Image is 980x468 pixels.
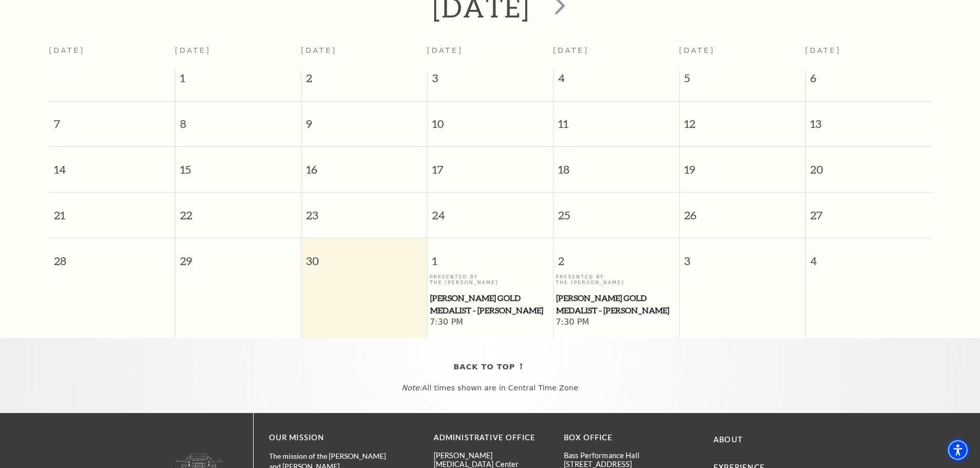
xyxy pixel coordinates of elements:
span: 22 [175,193,301,228]
span: 11 [554,102,679,137]
span: 23 [301,193,427,228]
span: 27 [806,193,932,228]
span: 2 [554,238,679,274]
span: [DATE] [553,46,589,54]
p: BOX OFFICE [564,432,679,444]
span: 14 [49,147,175,182]
span: 17 [427,147,553,182]
span: 9 [301,102,427,137]
span: 18 [554,147,679,182]
span: 8 [175,102,301,137]
th: [DATE] [49,40,175,70]
span: 24 [427,193,553,228]
span: 29 [175,238,301,274]
span: 3 [427,70,553,91]
span: 12 [680,102,805,137]
span: 21 [49,193,175,228]
span: [DATE] [301,46,337,54]
span: [DATE] [805,46,841,54]
span: 10 [427,102,553,137]
span: 4 [806,238,932,274]
span: 6 [806,70,932,91]
span: 2 [301,70,427,91]
p: Presented By The [PERSON_NAME] [430,274,550,286]
span: 16 [301,147,427,182]
a: About [714,435,743,444]
p: Administrative Office [434,432,548,444]
span: 26 [680,193,805,228]
span: [PERSON_NAME] Gold Medalist - [PERSON_NAME] [430,292,550,317]
span: 7:30 PM [556,317,676,328]
span: 4 [554,70,679,91]
p: Presented By The [PERSON_NAME] [556,274,676,286]
p: Bass Performance Hall [564,451,679,460]
p: All times shown are in Central Time Zone [10,384,970,392]
span: 30 [301,238,427,274]
span: 3 [680,238,805,274]
span: 13 [806,102,932,137]
span: 28 [49,238,175,274]
span: 7:30 PM [430,317,550,328]
span: [PERSON_NAME] Gold Medalist - [PERSON_NAME] [556,292,676,317]
span: 20 [806,147,932,182]
span: 7 [49,102,175,137]
span: 5 [680,70,805,91]
div: Accessibility Menu [947,439,969,461]
span: 1 [427,238,553,274]
span: 1 [175,70,301,91]
span: 25 [554,193,679,228]
span: 19 [680,147,805,182]
span: Back To Top [454,361,515,373]
span: 15 [175,147,301,182]
em: Note: [402,384,422,392]
span: [DATE] [679,46,715,54]
span: [DATE] [175,46,211,54]
span: [DATE] [427,46,463,54]
p: OUR MISSION [269,432,398,444]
